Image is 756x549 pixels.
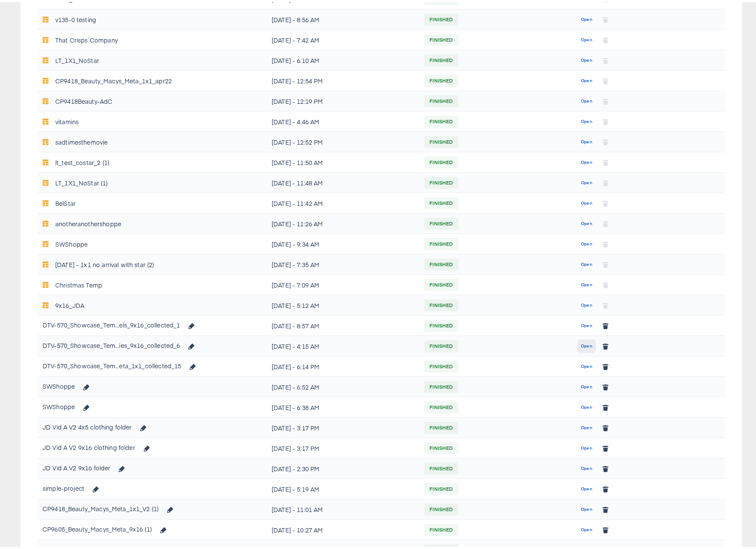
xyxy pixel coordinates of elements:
button: Open [577,419,596,432]
div: DTV-570_Showcase_Tem...ies_9x16_collected_6 [43,336,180,350]
button: Open [577,31,596,45]
div: [DATE] - 11:26 AM [272,215,414,228]
span: Open [581,14,592,21]
button: Open [577,92,596,106]
div: CP9605_Beauty_Macys_Meta_9x16 (1) [43,520,171,535]
button: Open [577,460,596,473]
span: Open [581,381,592,389]
div: CP9418_Beauty_Macys_Meta_1x1_V2 (1) [43,500,179,514]
button: Open [577,501,596,514]
button: Open [577,72,596,85]
button: Open [577,317,596,330]
div: [DATE] - 10:27 AM [272,521,414,535]
div: [DATE] - 11:50 AM [272,154,414,167]
button: Open [577,256,596,269]
span: FINISHED [424,439,458,453]
span: Open [581,442,592,450]
div: [DATE] - 4:15 AM [272,337,414,351]
span: Open [581,54,592,62]
button: Open [577,113,596,126]
span: Open [581,340,592,348]
span: Open [581,422,592,430]
span: Open [581,524,592,532]
span: Open [581,95,592,103]
button: Open [577,276,596,290]
span: Open [581,177,592,185]
button: Open [577,337,596,351]
span: Open [581,299,592,307]
span: Open [581,238,592,246]
span: Open [581,463,592,470]
div: JD Vid A V2 9x16 clothing folder [43,438,155,453]
span: Open [581,503,592,511]
div: [DATE] - 11:01 AM [272,501,414,514]
div: [DATE] - 3:17 PM [272,419,414,432]
span: FINISHED [424,154,458,167]
button: Open [577,235,596,249]
div: [DATE] - 12:52 PM [272,133,414,147]
span: FINISHED [424,72,458,85]
div: [DATE] - 6:14 PM [272,358,414,371]
button: Open [577,194,596,208]
div: [DATE] - 2:30 PM [272,460,414,473]
span: Open [581,259,592,266]
span: FINISHED [424,133,458,147]
div: [DATE] - 6:38 AM [272,398,414,412]
div: CP9418Beauty-AdC [55,92,112,106]
span: FINISHED [424,501,458,514]
span: Open [581,401,592,409]
span: Open [581,483,592,491]
div: [DATE] - 12:19 PM [272,92,414,106]
div: Christmas Temp [55,276,102,290]
div: [DATE] - 5:12 AM [272,296,414,310]
div: [DATE] - 7:35 AM [272,256,414,269]
button: Open [577,215,596,228]
span: FINISHED [424,521,458,535]
button: Open [577,133,596,147]
span: FINISHED [424,174,458,188]
span: Open [581,320,592,327]
button: Open [577,480,596,494]
span: FINISHED [424,92,458,106]
span: Open [581,218,592,225]
span: FINISHED [424,337,458,351]
span: FINISHED [424,51,458,65]
div: LT_1X1_NoStar [55,51,99,65]
div: [DATE] - 12:54 PM [272,72,414,85]
div: [DATE] - 1x1 no arrival with star (2) [55,256,154,269]
div: SWShoppe [55,235,88,249]
span: FINISHED [424,31,458,45]
span: Open [581,197,592,205]
div: [DATE] - 7:09 AM [272,276,414,290]
span: FINISHED [424,419,458,432]
span: FINISHED [424,317,458,330]
button: Open [577,378,596,392]
button: Open [577,174,596,188]
div: DTV-570_Showcase_Tem...els_9x16_collected_1 [43,316,180,330]
div: JD Vid A V2 4x5 clothing folder [43,418,151,432]
div: [DATE] - 5:19 AM [272,480,414,494]
span: FINISHED [424,296,458,310]
div: [DATE] - 3:17 PM [272,439,414,453]
span: Open [581,116,592,123]
div: 9x16_JDA [55,296,84,310]
div: vitamins [55,113,79,126]
span: FINISHED [424,256,458,269]
div: LT_1X1_NoStar (1) [55,174,108,188]
button: Open [577,11,596,24]
span: Open [581,75,592,82]
span: FINISHED [424,235,458,249]
span: FINISHED [424,215,458,228]
span: FINISHED [424,460,458,473]
div: [DATE] - 8:56 AM [272,11,414,24]
div: [DATE] - 6:52 AM [272,378,414,392]
div: SWShoppe [43,377,95,392]
div: SWShoppe [43,398,95,412]
span: FINISHED [424,480,458,494]
div: [DATE] - 11:42 AM [272,194,414,208]
button: Open [577,358,596,371]
span: Open [581,34,592,42]
span: Open [581,156,592,164]
div: sadtimesthemovie [55,133,108,147]
div: lt_test_costar_2 (1) [55,154,109,167]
